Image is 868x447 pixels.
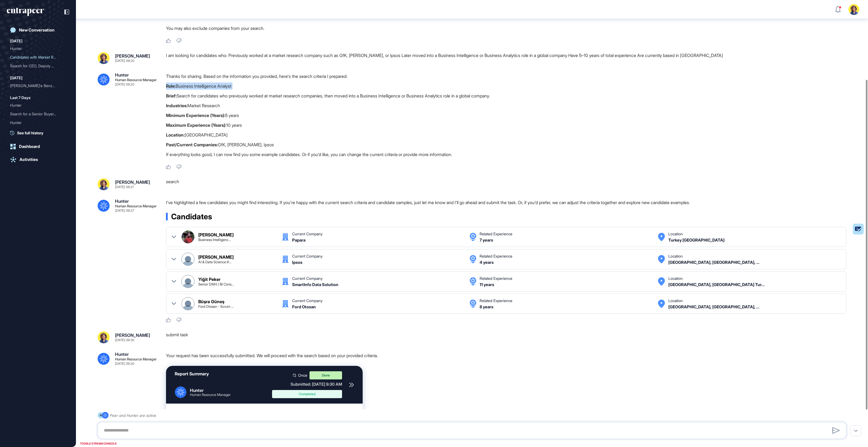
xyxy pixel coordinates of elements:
[10,53,62,62] div: Candidates with Market Re...
[10,110,66,118] div: Search for a Senior Buyer with 5 Years Experience in Istanbul
[480,299,512,303] div: Related Experience
[272,382,342,387] div: Submitted: [DATE] 9:30 AM
[7,25,69,36] a: New Conversation
[292,283,338,287] div: SmartInfo Data Solution
[198,255,234,259] div: [PERSON_NAME]
[115,338,134,342] div: [DATE] 09:30
[166,83,851,90] p: Business Intelligence Analyst
[115,78,157,82] div: Human Resource Manager
[166,122,226,128] strong: Maximum Experience (Years):
[166,122,851,129] p: 10 years
[10,62,66,70] div: Search for CEO, Deputy CEO, or CSO Candidates in Fintech with Global Vision and M&A Experience in...
[668,277,683,280] div: Location
[110,412,156,419] div: Peer and Hunter are active
[19,144,40,149] div: Dashboard
[182,231,194,243] img: Anıl Yüksel
[166,83,176,89] strong: Role:
[10,81,66,90] div: Halim Memiş'e Benzer Adaylar
[198,305,234,308] div: Ford Otosan - Scrum Master & Senior Business Analyst
[166,92,851,99] p: Search for candidates who previously worked at market research companies, then moved into a Busin...
[175,371,209,376] div: Report Summary
[10,81,62,90] div: [PERSON_NAME]'e Benzer [PERSON_NAME]...
[198,260,231,264] div: AI & Data Science #TextAnalytics #NLP
[166,131,851,138] p: [GEOGRAPHIC_DATA]
[480,238,493,242] div: 7 years
[292,277,323,280] div: Current Company
[668,299,683,303] div: Location
[115,209,134,212] div: [DATE] 09:27
[115,333,150,337] div: [PERSON_NAME]
[79,440,118,447] div: TOGGLE STREAM CONSOLE
[166,73,851,80] p: Thanks for sharing. Based on the information you provided, here's the search criteria I prepared:
[166,25,851,32] p: You may also exclude companies from your search.
[166,199,851,206] p: I've highlighted a few candidates you might find interesting. If you're happy with the current se...
[10,118,66,127] div: Hunter
[115,73,129,77] div: Hunter
[668,283,765,287] div: Istanbul, Turkey Turkey
[292,305,316,309] div: Ford Otosan
[166,93,177,99] strong: Brief:
[198,233,234,237] div: [PERSON_NAME]
[166,151,851,158] p: If everything looks good, I can now find you some example candidates. Or if you'd like, you can c...
[198,283,234,286] div: Senior DWH / BI Consultant
[115,357,157,361] div: Human Resource Manager
[190,388,231,393] div: Hunter
[166,103,187,108] strong: Industries:
[10,44,62,53] div: Hunter
[10,101,66,110] div: Hunter
[292,238,305,242] div: Papara
[115,204,157,208] div: Human Resource Manager
[166,142,218,147] strong: Past/Current Companies:
[10,53,66,62] div: Candidates with Market Research Background in Business Intelligence/Analytics Based in Türkiye
[166,141,851,148] p: GfK, [PERSON_NAME], Ipsos
[292,299,323,303] div: Current Company
[98,178,110,190] img: sara%20resim.jpeg
[10,44,66,53] div: Hunter
[292,260,302,264] div: Ipsos
[98,331,110,343] img: sara%20resim.jpeg
[166,112,851,119] p: 5 years
[7,141,69,152] a: Dashboard
[182,297,194,310] img: Büşra Güneş
[182,253,194,265] img: Uğur Deniz Yavuz
[668,238,725,242] div: Turkey Turkey
[198,277,221,281] div: Yi̇ği̇t Peker
[115,185,133,189] div: [DATE] 09:21
[848,4,859,15] img: user-avatar
[668,254,683,258] div: Location
[480,260,494,264] div: 4 years
[276,392,338,396] div: Completed
[7,154,69,165] a: Activities
[166,132,185,138] strong: Location:
[480,305,493,309] div: 8 years
[115,352,129,356] div: Hunter
[115,83,134,86] div: [DATE] 09:20
[98,52,110,64] img: sara%20resim.jpeg
[166,331,851,343] div: submit task
[10,110,62,118] div: Search for a Senior Buyer...
[298,373,307,377] span: Once
[480,283,494,287] div: 11 years
[17,130,43,136] span: See full history
[309,371,342,379] div: Done
[10,75,23,81] div: [DATE]
[115,199,129,203] div: Hunter
[668,232,683,236] div: Location
[10,62,62,70] div: Search for CEO, Deputy CE...
[292,232,323,236] div: Current Company
[10,38,23,44] div: [DATE]
[10,94,30,101] div: Last 7 Days
[480,254,512,258] div: Related Experience
[182,275,194,288] img: Yi̇ği̇t Peker
[10,130,69,136] a: See full history
[171,213,212,220] span: Candidates
[10,118,62,127] div: Hunter
[668,305,759,309] div: Istanbul, Istanbul, Turkey Turkey
[7,8,44,16] div: entrapeer-logo
[20,157,38,162] div: Activities
[292,254,323,258] div: Current Company
[10,101,62,110] div: Hunter
[480,232,512,236] div: Related Experience
[166,52,851,64] div: I am looking for candidates who: Previously worked at a market research company such as GfK, [PER...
